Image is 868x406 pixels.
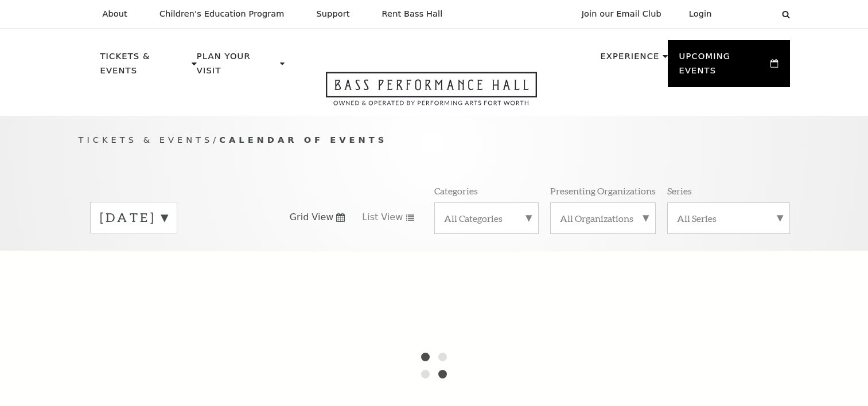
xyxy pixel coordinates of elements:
[197,49,277,84] p: Plan Your Visit
[382,9,443,19] p: Rent Bass Hall
[159,9,285,19] p: Children's Education Program
[100,209,168,227] label: [DATE]
[317,9,350,19] p: Support
[679,49,768,84] p: Upcoming Events
[730,9,771,19] select: Select:
[444,212,529,224] label: All Categories
[79,135,213,145] span: Tickets & Events
[667,185,692,197] p: Series
[677,212,780,224] label: All Series
[600,49,659,70] p: Experience
[560,212,646,224] label: All Organizations
[219,135,387,145] span: Calendar of Events
[79,133,790,147] p: /
[290,211,334,224] span: Grid View
[550,185,656,197] p: Presenting Organizations
[100,49,189,84] p: Tickets & Events
[103,9,127,19] p: About
[362,211,403,224] span: List View
[434,185,478,197] p: Categories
